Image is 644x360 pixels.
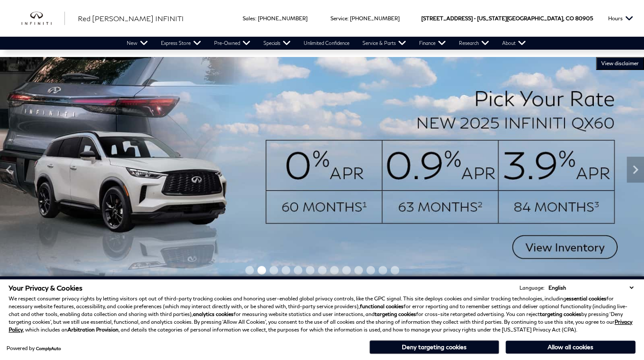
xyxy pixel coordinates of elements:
[540,311,581,317] strong: targeting cookies
[391,266,399,275] span: Go to slide 13
[208,37,257,50] a: Pre-Owned
[22,12,65,25] img: INFINITI
[282,266,290,275] span: Go to slide 4
[36,346,61,351] a: ComplyAuto
[258,15,308,22] a: [PHONE_NUMBER]
[356,37,413,50] a: Service & Parts
[78,14,184,22] span: Red [PERSON_NAME] INFINITI
[330,15,347,22] span: Service
[243,15,255,22] span: Sales
[347,15,349,22] span: :
[120,37,532,50] nav: Main Navigation
[360,303,404,309] strong: functional cookies
[546,284,635,292] select: Language Select
[193,311,234,317] strong: analytics cookies
[354,266,363,275] span: Go to slide 10
[269,266,278,275] span: Go to slide 3
[596,57,644,70] button: VIEW DISCLAIMER
[452,37,496,50] a: Research
[496,37,532,50] a: About
[342,266,351,275] span: Go to slide 9
[9,295,635,334] p: We respect consumer privacy rights by letting visitors opt out of third-party tracking cookies an...
[255,15,256,22] span: :
[245,266,254,275] span: Go to slide 1
[375,311,416,317] strong: targeting cookies
[318,266,327,275] span: Go to slide 7
[154,37,208,50] a: Express Store
[294,266,302,275] span: Go to slide 5
[78,13,184,24] a: Red [PERSON_NAME] INFINITI
[369,340,499,354] button: Deny targeting cookies
[378,266,387,275] span: Go to slide 12
[330,266,339,275] span: Go to slide 8
[6,346,61,351] div: Powered by
[519,285,545,291] div: Language:
[413,37,452,50] a: Finance
[366,266,375,275] span: Go to slide 11
[306,266,314,275] span: Go to slide 6
[120,37,154,50] a: New
[627,157,644,183] div: Next
[350,15,400,22] a: [PHONE_NUMBER]
[257,266,266,275] span: Go to slide 2
[506,341,635,354] button: Allow all cookies
[22,12,65,25] a: infiniti
[257,37,297,50] a: Specials
[566,295,606,302] strong: essential cookies
[601,60,639,67] span: VIEW DISCLAIMER
[421,15,593,22] a: [STREET_ADDRESS] • [US_STATE][GEOGRAPHIC_DATA], CO 80905
[67,326,119,333] strong: Arbitration Provision
[297,37,356,50] a: Unlimited Confidence
[9,284,83,292] span: Your Privacy & Cookies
